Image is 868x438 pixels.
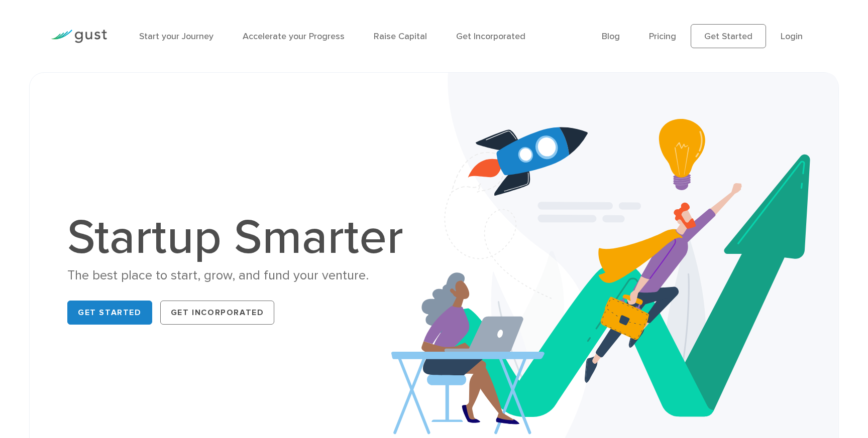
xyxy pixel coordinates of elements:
[602,31,620,42] a: Blog
[456,31,525,42] a: Get Incorporated
[51,30,107,43] img: Gust Logo
[67,214,414,262] h1: Startup Smarter
[243,31,345,42] a: Accelerate your Progress
[67,301,152,325] a: Get Started
[781,31,803,42] a: Login
[649,31,676,42] a: Pricing
[691,24,766,48] a: Get Started
[374,31,427,42] a: Raise Capital
[160,301,275,325] a: Get Incorporated
[67,267,414,284] div: The best place to start, grow, and fund your venture.
[139,31,213,42] a: Start your Journey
